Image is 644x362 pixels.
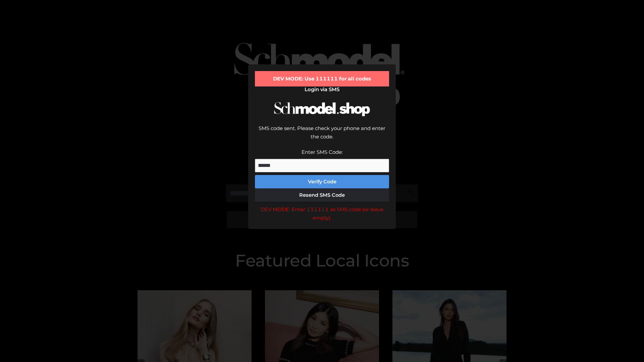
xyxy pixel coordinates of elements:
div: DEV MODE: Enter 111111 as SMS code (or leave empty). [255,205,389,222]
button: Verify Code [255,175,389,188]
img: Schmodel Logo [272,96,372,122]
button: Resend SMS Code [255,188,389,202]
div: SMS code sent. Please check your phone and enter the code. [255,124,389,148]
label: Enter SMS Code: [302,149,343,155]
div: DEV MODE: Use 111111 for all codes [255,71,389,86]
h2: Login via SMS [255,86,389,93]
